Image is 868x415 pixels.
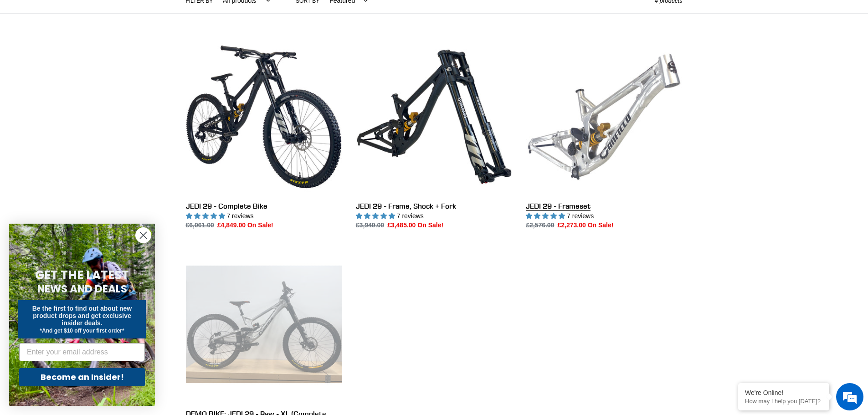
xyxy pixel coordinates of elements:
button: Close dialog [135,227,151,243]
button: Become an Insider! [19,368,145,386]
span: Be the first to find out about new product drops and get exclusive insider deals. [32,305,132,327]
div: We're Online! [745,389,822,396]
span: NEWS AND DEALS [37,282,127,296]
p: How may I help you today? [745,398,822,405]
span: GET THE LATEST [35,267,129,283]
input: Enter your email address [19,343,145,361]
span: *And get $10 off your first order* [40,328,124,334]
